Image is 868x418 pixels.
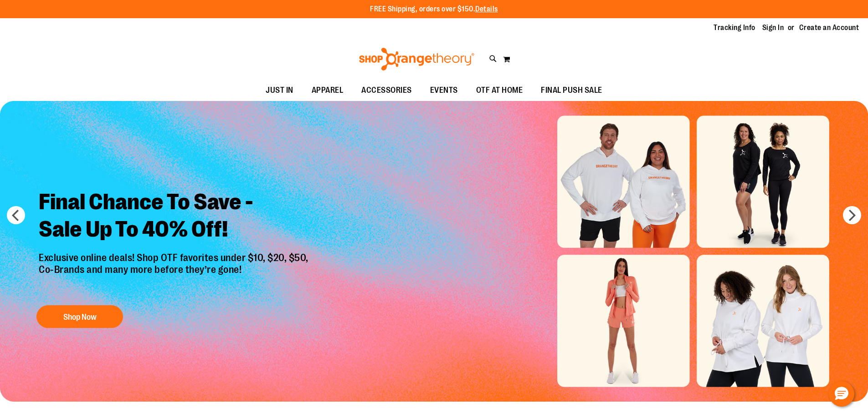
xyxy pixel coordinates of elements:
span: JUST IN [266,80,293,101]
a: EVENTS [421,80,467,101]
a: Create an Account [799,23,859,33]
a: Details [475,5,498,13]
p: FREE Shipping, orders over $150. [370,4,498,15]
a: OTF AT HOME [467,80,532,101]
span: APPAREL [312,80,344,101]
a: Sign In [762,23,784,33]
span: EVENTS [430,80,458,101]
a: APPAREL [303,80,353,101]
img: Shop Orangetheory [358,48,476,71]
a: Tracking Info [714,23,755,33]
a: Final Chance To Save -Sale Up To 40% Off! Exclusive online deals! Shop OTF favorites under $10, $... [32,181,318,333]
span: FINAL PUSH SALE [541,80,602,101]
a: ACCESSORIES [352,80,421,101]
button: Hello, have a question? Let’s chat. [829,381,854,407]
a: JUST IN [257,80,303,101]
a: FINAL PUSH SALE [532,80,611,101]
span: ACCESSORIES [361,80,412,101]
button: prev [7,206,25,224]
button: Shop Now [36,305,123,328]
h2: Final Chance To Save - Sale Up To 40% Off! [32,181,318,252]
button: next [843,206,861,224]
span: OTF AT HOME [476,80,523,101]
p: Exclusive online deals! Shop OTF favorites under $10, $20, $50, Co-Brands and many more before th... [32,252,318,297]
